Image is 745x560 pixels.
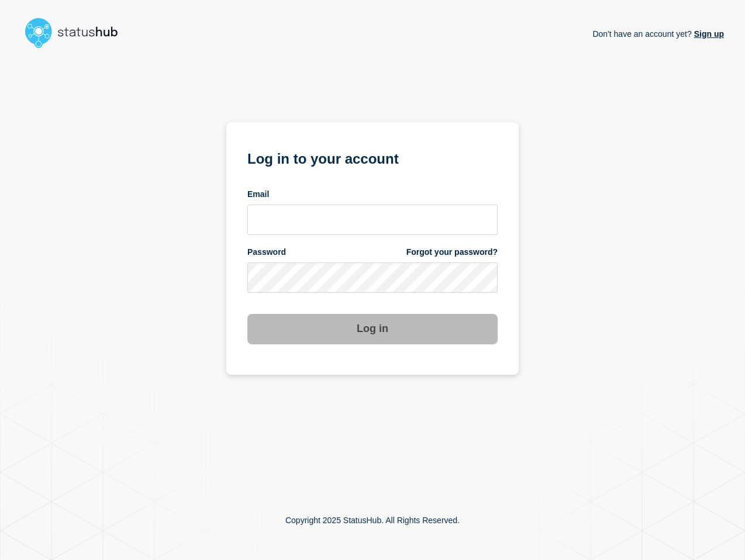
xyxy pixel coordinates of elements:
[247,189,269,200] span: Email
[247,205,498,235] input: email input
[406,247,498,258] a: Forgot your password?
[285,516,460,525] p: Copyright 2025 StatusHub. All Rights Reserved.
[592,20,724,48] p: Don't have an account yet?
[247,314,498,344] button: Log in
[692,29,724,39] a: Sign up
[247,262,498,293] input: password input
[247,147,498,168] h1: Log in to your account
[247,247,286,258] span: Password
[21,14,132,51] img: StatusHub logo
